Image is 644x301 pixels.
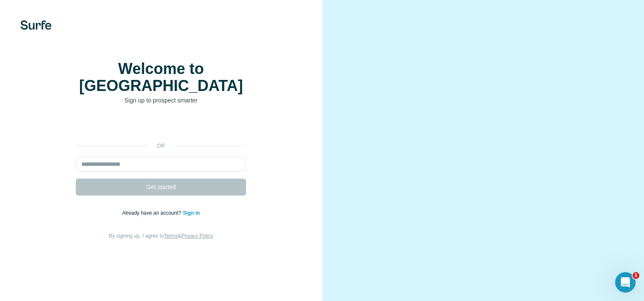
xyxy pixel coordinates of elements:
[72,117,250,136] iframe: Pulsante Accedi con Google
[122,210,183,216] span: Already have an account?
[469,9,635,107] iframe: Finestra di dialogo Accedi con Google
[20,20,52,30] img: Surfe's logo
[147,142,175,150] p: or
[633,272,639,279] span: 1
[76,60,246,94] h1: Welcome to [GEOGRAPHIC_DATA]
[76,96,246,105] p: Sign up to prospect smarter
[164,233,178,239] a: Terms
[181,233,213,239] a: Privacy Policy
[109,233,213,239] span: By signing up, I agree to &
[183,210,200,216] a: Sign in
[615,272,635,292] iframe: Intercom live chat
